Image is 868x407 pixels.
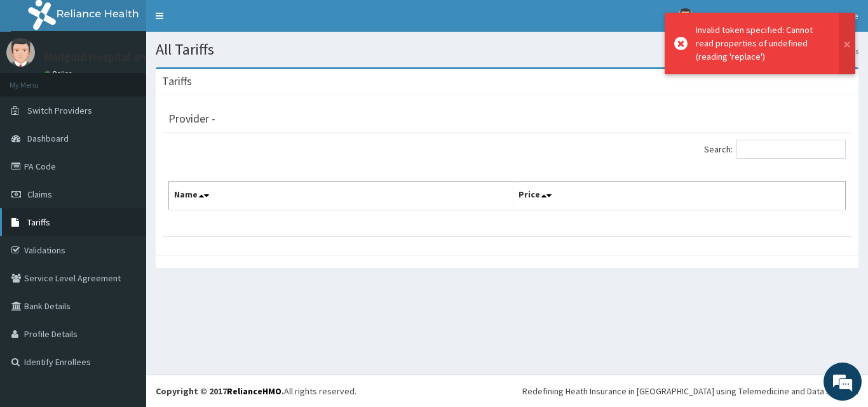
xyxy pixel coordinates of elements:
label: Search: [704,140,846,159]
span: Switch Providers [27,105,92,116]
strong: Copyright © 2017 . [156,385,284,397]
span: Dashboard [27,133,69,144]
th: Price [513,182,846,211]
p: Marigold Hospital and Critical Care Centre [44,51,251,63]
th: Name [169,182,513,211]
img: User Image [6,38,35,67]
h3: Tariffs [162,76,192,87]
h3: Provider - [168,113,215,124]
div: Redefining Heath Insurance in [GEOGRAPHIC_DATA] using Telemedicine and Data Science! [522,385,858,397]
a: RelianceHMO [227,385,281,397]
span: Claims [27,189,52,200]
div: Invalid token specified: Cannot read properties of undefined (reading 'replace') [696,23,827,63]
img: User Image [677,8,693,24]
span: Tariffs [27,217,50,228]
footer: All rights reserved. [146,375,868,407]
h1: All Tariffs [156,41,858,58]
a: Online [44,69,75,78]
input: Search: [736,140,846,159]
span: Marigold Hospital and Critical Care Centre [701,10,858,22]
